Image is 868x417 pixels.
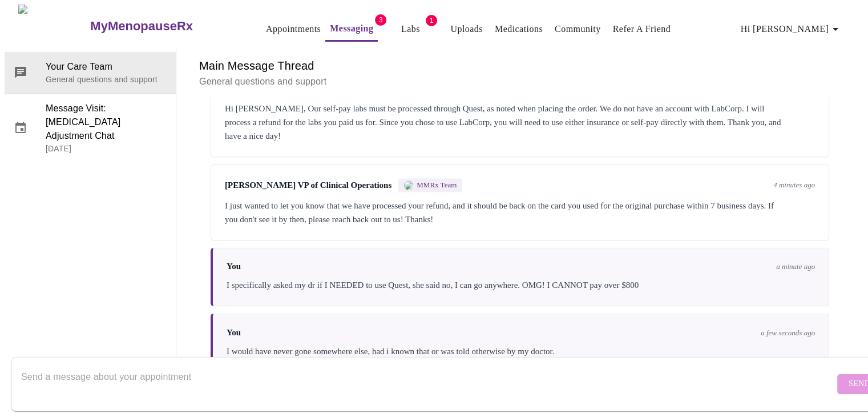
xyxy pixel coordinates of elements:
[417,181,457,190] span: MMRx Team
[199,75,841,89] p: General questions and support
[741,21,842,37] span: Hi [PERSON_NAME]
[261,18,325,41] button: Appointments
[761,328,815,337] span: a few seconds ago
[325,17,378,42] button: Messaging
[46,102,167,143] span: Message Visit: [MEDICAL_DATA] Adjustment Chat
[550,18,605,41] button: Community
[225,199,815,226] div: I just wanted to let you know that we have processed your refund, and it should be back on the ca...
[89,6,239,46] a: MyMenopauseRx
[266,21,321,37] a: Appointments
[46,74,167,85] p: General questions and support
[490,18,547,41] button: Medications
[330,21,373,37] a: Messaging
[227,344,815,358] div: I would have never gone somewhere else, had i known that or was told otherwise by my doctor.
[450,21,483,37] a: Uploads
[5,94,176,162] div: Message Visit: [MEDICAL_DATA] Adjustment Chat[DATE]
[90,19,193,34] h3: MyMenopauseRx
[199,57,841,75] h6: Main Message Thread
[18,5,89,47] img: MyMenopauseRx Logo
[426,15,437,26] span: 1
[776,262,815,271] span: a minute ago
[773,181,815,190] span: 4 minutes ago
[736,18,847,41] button: Hi [PERSON_NAME]
[227,262,241,271] span: You
[225,181,391,190] span: [PERSON_NAME] VP of Clinical Operations
[446,18,487,41] button: Uploads
[392,18,429,41] button: Labs
[495,21,543,37] a: Medications
[401,21,420,37] a: Labs
[227,278,815,292] div: I specifically asked my dr if I NEEDED to use Quest, she said no, I can go anywhere. OMG! I CANNO...
[404,181,413,190] img: MMRX
[46,60,167,74] span: Your Care Team
[613,21,671,37] a: Refer a Friend
[21,366,834,402] textarea: Send a message about your appointment
[5,52,176,93] div: Your Care TeamGeneral questions and support
[375,14,386,26] span: 3
[227,327,241,337] span: You
[608,18,676,41] button: Refer a Friend
[555,21,601,37] a: Community
[225,102,815,143] div: Hi [PERSON_NAME], Our self-pay labs must be processed through Quest, as noted when placing the or...
[46,143,167,154] p: [DATE]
